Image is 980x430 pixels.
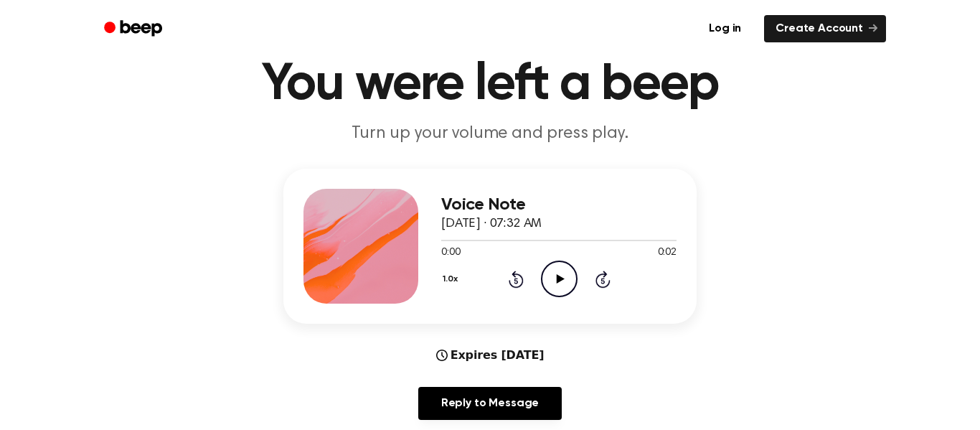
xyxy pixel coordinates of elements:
a: Beep [94,15,175,43]
h1: You were left a beep [123,59,857,111]
a: Reply to Message [418,387,562,420]
span: [DATE] · 07:32 AM [441,218,542,230]
h3: Voice Note [441,195,677,215]
span: 0:02 [658,246,677,261]
div: Expires [DATE] [436,347,545,364]
span: 0:00 [441,246,460,261]
p: Turn up your volume and press play. [215,122,765,146]
a: Create Account [764,15,886,42]
a: Log in [694,12,755,45]
button: 1.0x [441,267,463,291]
